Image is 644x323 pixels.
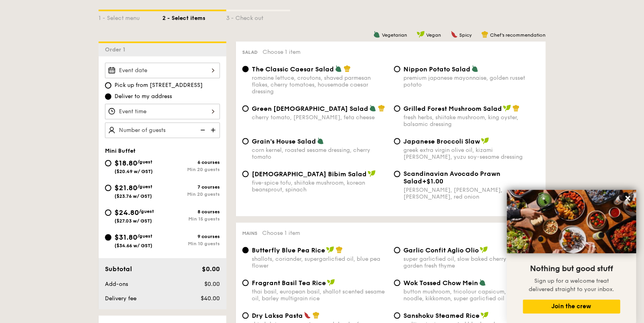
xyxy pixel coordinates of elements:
input: The Classic Caesar Saladromaine lettuce, croutons, shaved parmesan flakes, cherry tomatoes, house... [242,66,249,72]
img: icon-vegan.f8ff3823.svg [326,246,334,253]
img: icon-vegan.f8ff3823.svg [503,104,511,112]
span: ($23.76 w/ GST) [115,193,152,199]
img: icon-chef-hat.a58ddaea.svg [344,65,351,72]
div: fresh herbs, shiitake mushroom, king oyster, balsamic dressing [403,114,539,128]
input: Grain's House Saladcorn kernel, roasted sesame dressing, cherry tomato [242,138,249,144]
button: Join the crew [523,299,620,313]
img: icon-vegetarian.fe4039eb.svg [369,104,376,112]
span: $31.80 [115,233,137,242]
img: DSC07876-Edit02-Large.jpeg [507,190,636,253]
span: /guest [137,233,152,239]
span: Choose 1 item [262,230,300,236]
div: 6 courses [162,160,220,165]
div: 7 courses [162,184,220,190]
span: Delivery fee [105,295,136,302]
input: Pick up from [STREET_ADDRESS] [105,82,111,89]
span: Fragrant Basil Tea Rice [252,279,326,287]
div: 9 courses [162,234,220,239]
img: icon-vegetarian.fe4039eb.svg [335,65,342,72]
span: Subtotal [105,265,132,273]
div: corn kernel, roasted sesame dressing, cherry tomato [252,147,387,160]
input: [DEMOGRAPHIC_DATA] Bibim Saladfive-spice tofu, shiitake mushroom, korean beansprout, spinach [242,171,249,177]
span: Grain's House Salad [252,138,316,145]
span: Spicy [459,32,472,38]
span: Order 1 [105,46,128,53]
img: icon-chef-hat.a58ddaea.svg [481,31,488,38]
span: Green [DEMOGRAPHIC_DATA] Salad [252,105,368,112]
input: Nippon Potato Saladpremium japanese mayonnaise, golden russet potato [394,66,400,72]
div: thai basil, european basil, shallot scented sesame oil, barley multigrain rice [252,288,387,302]
img: icon-spicy.37a8142b.svg [450,31,458,38]
input: Deliver to my address [105,93,111,100]
div: 2 - Select items [162,11,226,22]
div: Min 10 guests [162,241,220,246]
span: Garlic Confit Aglio Olio [403,246,479,254]
div: 3 - Check out [226,11,290,22]
span: Mini Buffet [105,148,136,154]
div: shallots, coriander, supergarlicfied oil, blue pea flower [252,256,387,269]
img: icon-vegan.f8ff3823.svg [417,31,425,38]
input: Event date [105,63,220,78]
span: Nothing but good stuff [530,264,613,274]
span: /guest [137,159,152,165]
input: Number of guests [105,122,220,138]
input: $31.80/guest($34.66 w/ GST)9 coursesMin 10 guests [105,234,111,240]
span: Add-ons [105,281,128,288]
span: $0.00 [202,265,220,273]
span: $18.80 [115,159,137,167]
span: Mains [242,230,257,236]
input: $24.80/guest($27.03 w/ GST)8 coursesMin 15 guests [105,209,111,216]
span: Dry Laksa Pasta [252,312,303,319]
input: Dry Laksa Pastadried shrimp, coconut cream, laksa leaf [242,312,249,319]
img: icon-reduce.1d2dbef1.svg [196,122,208,138]
div: cherry tomato, [PERSON_NAME], feta cheese [252,114,387,121]
span: Japanese Broccoli Slaw [403,138,480,145]
div: button mushroom, tricolour capsicum, cripsy egg noodle, kikkoman, super garlicfied oil [403,288,539,302]
input: Grilled Forest Mushroom Saladfresh herbs, shiitake mushroom, king oyster, balsamic dressing [394,105,400,112]
span: $24.80 [115,208,139,217]
img: icon-chef-hat.a58ddaea.svg [312,311,320,319]
input: $18.80/guest($20.49 w/ GST)6 coursesMin 20 guests [105,160,111,166]
span: Pick up from [STREET_ADDRESS] [115,81,203,89]
img: icon-vegan.f8ff3823.svg [481,137,489,144]
img: icon-vegan.f8ff3823.svg [367,170,375,177]
div: five-spice tofu, shiitake mushroom, korean beansprout, spinach [252,179,387,193]
img: icon-add.58712e84.svg [208,122,220,138]
input: $21.80/guest($23.76 w/ GST)7 coursesMin 20 guests [105,185,111,191]
span: +$1.00 [422,177,443,185]
input: Sanshoku Steamed Ricemultigrain rice, roasted black soybean [394,312,400,319]
img: icon-vegan.f8ff3823.svg [480,311,488,319]
img: icon-chef-hat.a58ddaea.svg [512,104,520,112]
div: super garlicfied oil, slow baked cherry tomatoes, garden fresh thyme [403,256,539,269]
img: icon-vegetarian.fe4039eb.svg [479,279,486,286]
div: Min 20 guests [162,167,220,172]
span: Choose 1 item [263,49,300,55]
input: Garlic Confit Aglio Oliosuper garlicfied oil, slow baked cherry tomatoes, garden fresh thyme [394,247,400,253]
div: romaine lettuce, croutons, shaved parmesan flakes, cherry tomatoes, housemade caesar dressing [252,75,387,95]
span: Salad [242,49,258,55]
span: $21.80 [115,183,137,192]
input: Japanese Broccoli Slawgreek extra virgin olive oil, kizami [PERSON_NAME], yuzu soy-sesame dressing [394,138,400,144]
div: Min 15 guests [162,216,220,222]
img: icon-chef-hat.a58ddaea.svg [336,246,343,253]
span: Deliver to my address [115,93,172,100]
span: ($27.03 w/ GST) [115,218,152,224]
span: /guest [137,184,152,189]
span: ($20.49 w/ GST) [115,169,153,174]
span: Butterfly Blue Pea Rice [252,246,325,254]
div: Min 20 guests [162,191,220,197]
div: 1 - Select menu [99,11,162,22]
span: Vegan [426,32,441,38]
span: Wok Tossed Chow Mein [403,279,478,287]
input: Scandinavian Avocado Prawn Salad+$1.00[PERSON_NAME], [PERSON_NAME], [PERSON_NAME], red onion [394,171,400,177]
img: icon-spicy.37a8142b.svg [304,311,311,319]
span: Vegetarian [382,32,407,38]
div: [PERSON_NAME], [PERSON_NAME], [PERSON_NAME], red onion [403,187,539,200]
span: [DEMOGRAPHIC_DATA] Bibim Salad [252,170,367,178]
img: icon-vegetarian.fe4039eb.svg [373,31,380,38]
input: Event time [105,104,220,119]
span: /guest [139,209,154,214]
img: icon-chef-hat.a58ddaea.svg [378,104,385,112]
div: premium japanese mayonnaise, golden russet potato [403,75,539,88]
img: icon-vegetarian.fe4039eb.svg [471,65,478,72]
